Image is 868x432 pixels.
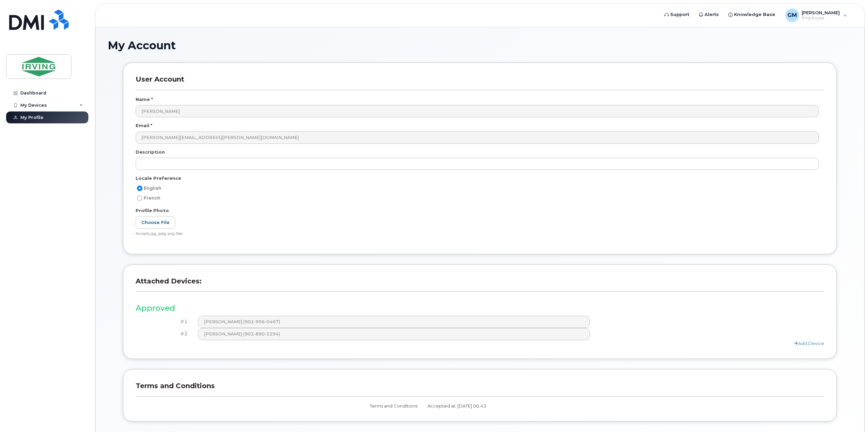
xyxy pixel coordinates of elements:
h3: Terms and Conditions [136,382,824,396]
input: English [137,186,142,191]
label: Profile Photo [136,207,169,214]
div: Accepted at: [DATE] 06:43 [422,403,824,409]
h3: Attached Devices: [136,277,824,292]
div: Accepts jpg, jpeg, png files [136,231,819,237]
label: Locale Preference [136,175,181,182]
div: Terms and Conditions [136,403,422,409]
h3: User Account [136,75,824,90]
h3: Approved [136,304,824,312]
label: Name * [136,96,153,103]
label: Email * [136,122,152,129]
h4: #2 [141,331,188,337]
span: French [144,195,160,201]
a: Add Device [794,341,824,346]
label: Description [136,149,165,155]
h1: My Account [108,39,852,51]
h4: #1 [141,319,188,325]
input: French [137,195,142,201]
span: English [144,186,161,191]
label: Choose File [136,216,175,229]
